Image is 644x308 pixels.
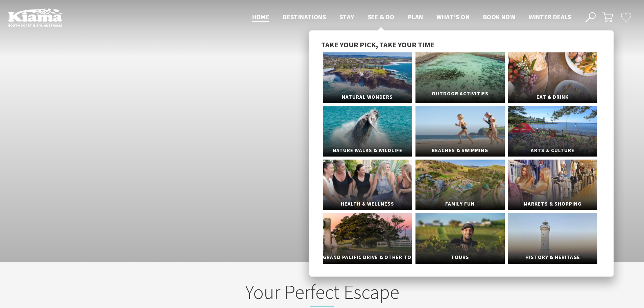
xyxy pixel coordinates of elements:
span: Winter Deals [529,13,571,21]
span: Stay [339,13,354,21]
span: Take your pick, take your time [321,40,434,49]
span: Home [252,13,269,21]
span: Eat & Drink [508,91,597,103]
span: Markets & Shopping [508,198,597,210]
nav: Main Menu [245,12,578,23]
span: Natural Wonders [323,91,412,103]
span: Arts & Culture [508,144,597,157]
span: Family Fun [415,198,505,210]
span: Beaches & Swimming [415,144,505,157]
span: What’s On [436,13,470,21]
span: Book now [483,13,515,21]
span: Plan [408,13,423,21]
span: History & Heritage [508,251,597,264]
h2: Your Perfect Escape [190,280,455,307]
span: Nature Walks & Wildlife [323,144,412,157]
span: Destinations [283,13,326,21]
span: See & Do [368,13,395,21]
span: Health & Wellness [323,198,412,210]
img: Kiama Logo [8,8,62,27]
span: Outdoor Activities [415,88,505,100]
span: Grand Pacific Drive & Other Touring [323,251,412,264]
span: Tours [415,251,505,264]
